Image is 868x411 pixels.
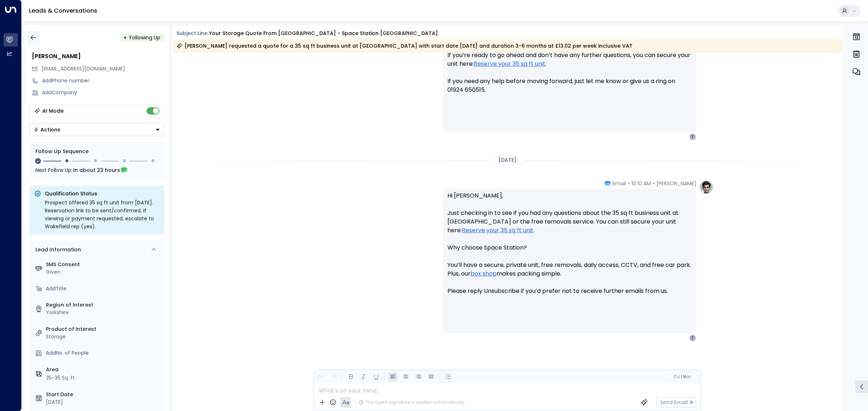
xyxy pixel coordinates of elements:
[46,285,161,293] div: AddTitle
[35,166,158,174] div: Next Follow Up:
[316,372,325,381] button: Undo
[474,60,545,68] a: Reserve your 35 sq ft unit
[176,30,208,37] span: Subject Line:
[33,246,81,254] div: Lead Information
[329,372,338,381] button: Redo
[46,301,161,309] label: Region of Interest
[42,65,125,72] span: [EMAIL_ADDRESS][DOMAIN_NAME]
[689,133,696,140] div: T
[671,373,694,380] button: Cc|Bcc
[656,180,696,187] span: [PERSON_NAME]
[631,180,651,187] span: 10:10 AM
[462,226,533,235] a: Reserve your 35 sq ft unit
[46,391,161,398] label: Start Date
[613,180,626,187] span: Email
[471,269,497,278] a: box shop
[42,65,125,73] span: trading@bishbosh.uk
[123,31,127,44] div: •
[495,155,519,165] div: [DATE]
[46,309,161,316] div: Yorkshire
[35,148,158,155] div: Follow Up Sequence
[46,398,161,406] div: [DATE]
[45,199,160,230] div: Prospect offered 35 sq ft unit from [DATE]. Reservation link to be sent/confirmed. If viewing or ...
[447,191,692,304] p: Hi [PERSON_NAME], Just checking in to see if you had any questions about the 35 sq ft business un...
[30,123,164,136] button: Actions
[42,89,164,96] div: AddCompany
[129,34,160,41] span: Following Up
[73,166,120,174] span: In about 23 hours
[30,123,164,136] div: Button group with a nested menu
[29,7,97,15] a: Leads & Conversations
[46,333,161,341] div: Storage
[46,261,161,268] label: SMS Consent
[699,180,714,194] img: profile-logo.png
[653,180,655,187] span: •
[689,334,696,342] div: T
[359,399,464,406] div: The agent signature is added automatically
[209,30,438,37] div: Your storage quote from [GEOGRAPHIC_DATA] - Space Station [GEOGRAPHIC_DATA]
[46,349,161,357] div: AddNo. of People
[46,325,161,333] label: Product of Interest
[673,374,691,379] span: Cc Bcc
[45,190,160,197] p: Qualification Status
[681,374,682,379] span: |
[176,42,633,49] div: [PERSON_NAME] requested a quote for a 35 sq ft business unit at [GEOGRAPHIC_DATA] with start date...
[46,268,161,276] div: Given
[46,366,161,373] label: Area
[46,374,76,382] div: 35-35 Sq. ft.
[42,77,164,85] div: AddPhone number
[34,126,60,133] div: Actions
[628,180,630,187] span: •
[42,107,64,114] div: AI Mode
[32,52,164,61] div: [PERSON_NAME]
